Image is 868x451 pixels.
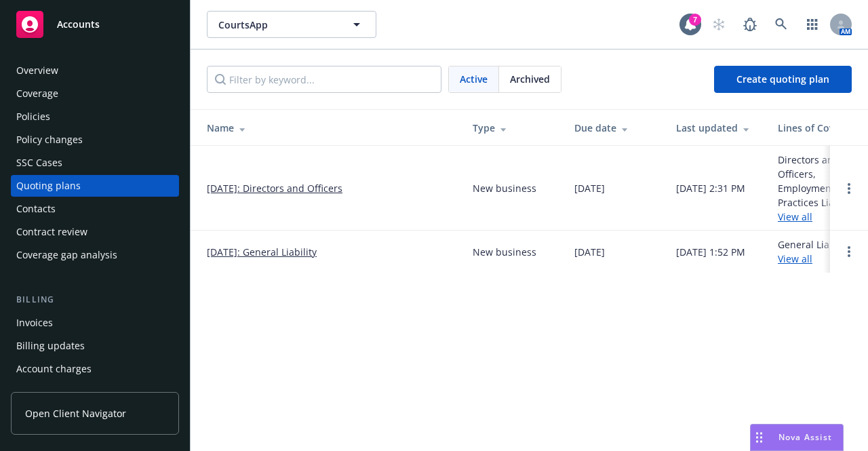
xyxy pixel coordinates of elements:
div: Invoices [16,312,53,334]
a: Policies [11,106,179,128]
div: 7 [689,14,701,26]
div: Due date [574,121,654,135]
a: Billing updates [11,335,179,357]
a: [DATE]: General Liability [207,245,317,259]
div: Billing updates [16,335,85,357]
div: Contract review [16,221,87,243]
div: SSC Cases [16,152,62,174]
div: New business [473,181,536,195]
div: [DATE] [574,245,605,259]
a: SSC Cases [11,152,179,174]
div: Contacts [16,198,56,220]
button: Nova Assist [750,424,844,451]
a: Open options [841,243,857,260]
div: New business [473,245,536,259]
a: Invoices [11,312,179,334]
a: Coverage gap analysis [11,244,179,266]
a: View all [778,210,812,223]
a: Contacts [11,198,179,220]
div: [DATE] 2:31 PM [676,181,745,195]
div: Account charges [16,358,92,380]
div: Quoting plans [16,175,81,197]
div: Drag to move [751,425,768,450]
div: Billing [11,293,179,307]
a: Open options [841,180,857,197]
a: Report a Bug [736,11,764,38]
a: Create quoting plan [714,66,852,93]
div: Overview [16,60,58,81]
a: Quoting plans [11,175,179,197]
a: Switch app [799,11,826,38]
a: Search [768,11,795,38]
a: View all [778,252,812,265]
span: Open Client Navigator [25,406,126,420]
div: Type [473,121,553,135]
div: [DATE] [574,181,605,195]
span: Accounts [57,19,100,30]
a: Accounts [11,5,179,43]
div: Policies [16,106,50,128]
div: Last updated [676,121,756,135]
a: Account charges [11,358,179,380]
div: Policy changes [16,129,83,151]
span: Nova Assist [778,431,832,443]
span: Active [460,72,488,86]
a: Overview [11,60,179,81]
a: Start snowing [705,11,732,38]
button: CourtsApp [207,11,376,38]
span: Archived [510,72,550,86]
div: General Liability [778,237,852,266]
a: [DATE]: Directors and Officers [207,181,342,195]
span: Create quoting plan [736,73,829,85]
div: Coverage [16,83,58,104]
a: Policy changes [11,129,179,151]
input: Filter by keyword... [207,66,441,93]
a: Contract review [11,221,179,243]
span: CourtsApp [218,18,336,32]
a: Coverage [11,83,179,104]
div: Name [207,121,451,135]
div: Coverage gap analysis [16,244,117,266]
div: [DATE] 1:52 PM [676,245,745,259]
